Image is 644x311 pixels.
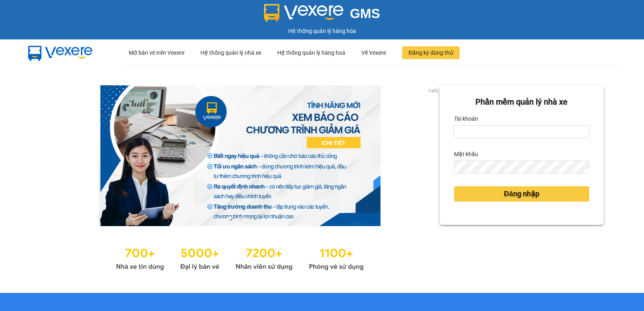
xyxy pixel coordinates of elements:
[504,188,539,200] span: Đăng nhập
[264,4,344,22] img: logo 2
[402,46,460,59] button: Đăng ký dùng thử
[200,40,261,66] div: Hệ thống quản lý nhà xe
[454,125,589,138] input: Tài khoản
[454,96,589,108] div: Phần mềm quản lý nhà xe
[116,242,364,273] img: Statistics.png
[40,85,52,226] button: previous slide / item
[129,40,184,66] div: Mở bán vé trên Vexere
[350,6,380,21] span: GMS
[409,48,453,57] span: Đăng ký dùng thử
[277,40,345,66] div: Hệ thống quản lý hàng hoá
[428,85,440,226] button: next slide / item
[454,186,589,202] button: Đăng nhập
[264,12,380,19] a: GMS
[229,216,232,220] li: slide item 1
[2,27,642,35] div: Hệ thống quản lý hàng hóa
[20,39,101,66] img: mbUUG5Q.png
[454,161,589,173] input: Mật khẩu
[238,216,242,220] li: slide item 2
[248,216,251,220] li: slide item 3
[454,112,478,125] label: Tài khoản
[425,85,440,96] p: 1 of 3
[454,148,478,161] label: Mật khẩu
[361,40,386,66] div: Về Vexere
